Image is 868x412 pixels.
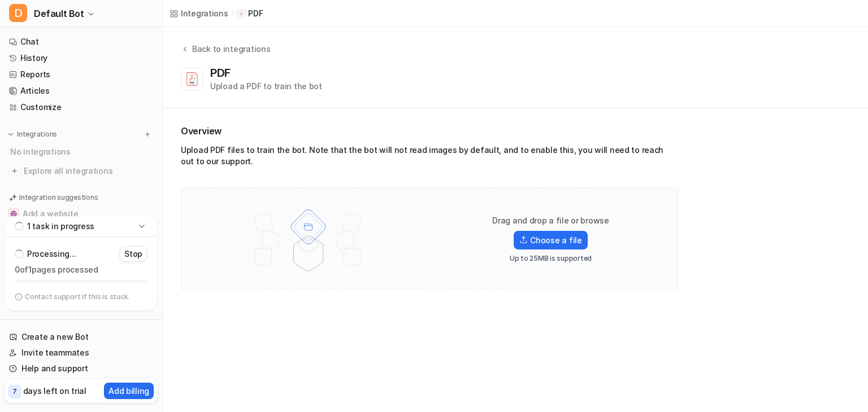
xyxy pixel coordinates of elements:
p: Integration suggestions [19,192,98,203]
div: Upload PDF files to train the bot. Note that the bot will not read images by default, and to enab... [181,144,678,172]
span: Explore all integrations [24,162,153,180]
span: Default Bot [34,6,84,21]
div: Back to integrations [189,43,270,55]
p: 7 [12,387,17,397]
a: Integrations [170,7,228,19]
button: Add a websiteAdd a website [5,205,158,223]
h2: Overview [181,124,678,138]
a: PDF iconPDF [237,8,263,19]
span: / [232,8,234,19]
p: Integrations [17,130,57,139]
p: 1 task in progress [27,221,94,232]
p: 0 of 1 pages processed [15,264,147,275]
p: Up to 25MB is supported [510,254,592,263]
button: Stop [119,246,147,262]
a: History [5,50,158,66]
img: Upload icon [519,236,528,244]
a: Explore all integrations [5,163,158,179]
a: Articles [5,83,158,99]
p: PDF [248,8,263,19]
p: Stop [124,248,142,260]
img: Add a website [10,211,17,217]
p: Add billing [108,385,149,397]
a: Reports [5,67,158,82]
label: Choose a file [514,231,587,249]
p: Processing... [27,248,76,260]
p: days left on trial [23,385,86,397]
a: Invite teammates [5,345,158,361]
div: Upload a PDF to train the bot [210,80,322,92]
a: Chat [5,34,158,50]
a: Create a new Bot [5,329,158,345]
button: Integrations [5,129,60,140]
div: Integrations [181,7,228,19]
img: File upload illustration [235,199,382,278]
button: Back to integrations [181,43,270,66]
div: PDF [210,66,235,80]
img: menu_add.svg [144,130,151,138]
button: Add billing [104,383,154,399]
p: Drag and drop a file or browse [492,215,609,226]
a: Help and support [5,361,158,376]
img: explore all integrations [9,165,20,177]
img: expand menu [7,130,15,138]
img: PDF icon [238,11,244,16]
a: Customize [5,99,158,115]
div: No integrations [7,142,158,161]
p: Contact support if this is stuck. [25,292,129,301]
span: D [9,4,27,22]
